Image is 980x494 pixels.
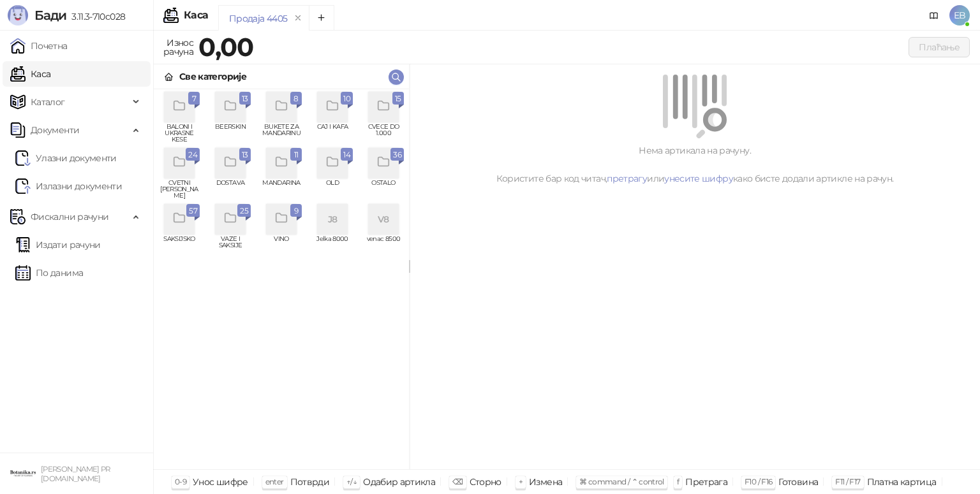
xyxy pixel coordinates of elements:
span: 3.11.3-710c028 [66,11,125,22]
span: BALONI I UKRASNE KESE [159,124,200,143]
img: Logo [8,5,28,25]
button: Add tab [309,5,334,31]
span: CVECE DO 1.000 [363,124,404,143]
div: V8 [368,204,399,235]
button: remove [290,13,306,24]
span: CVETNI [PERSON_NAME] [159,180,200,199]
button: Плаћање [909,37,970,57]
div: Измена [529,474,562,490]
div: Готовина [778,474,818,490]
span: BEERSKIN [210,124,251,143]
span: 14 [343,148,350,162]
span: 57 [189,204,197,218]
span: 9 [293,204,299,218]
a: Почетна [10,33,68,59]
span: EB [949,5,970,25]
a: Документација [924,5,944,25]
span: 13 [242,92,248,106]
a: претрагу [607,173,647,184]
strong: 0,00 [198,31,253,62]
img: 64x64-companyLogo-0e2e8aaa-0bd2-431b-8613-6e3c65811325.png [10,461,36,486]
span: 0-9 [175,477,186,486]
a: Ulazni dokumentiУлазни документи [15,145,117,171]
div: Нема артикала на рачуну. Користите бар код читач, или како бисте додали артикле на рачун. [425,143,965,185]
span: Фискални рачуни [31,204,108,229]
span: Бади [34,8,66,23]
span: Каталог [31,89,65,115]
span: 8 [293,92,299,106]
span: CAJ I KAFA [312,124,353,143]
span: OSTALO [363,180,404,199]
div: grid [154,89,409,469]
div: Све категорије [179,69,246,84]
span: 10 [343,92,350,106]
span: 13 [242,148,248,162]
span: 15 [395,92,401,106]
div: Продаја 4405 [229,11,287,25]
span: F10 / F16 [745,477,772,486]
a: Каса [10,61,50,87]
span: DOSTAVA [210,180,251,199]
span: BUKETE ZA MANDARINU [261,124,302,143]
span: OLD [312,180,353,199]
div: Одабир артикла [363,474,435,490]
span: F11 / F17 [835,477,860,486]
div: Каса [184,10,208,20]
span: Jelka 8000 [312,236,353,255]
span: MANDARINA [261,180,302,199]
a: Излазни документи [15,173,122,199]
div: Сторно [470,474,501,490]
div: Унос шифре [193,474,248,490]
span: 7 [191,92,197,106]
span: ⌘ command / ⌃ control [579,477,664,486]
span: ↑/↓ [346,477,357,486]
div: Потврди [290,474,330,490]
span: f [677,477,679,486]
div: Платна картица [867,474,937,490]
span: Документи [31,117,79,143]
span: SAKSIJSKO [159,236,200,255]
span: 24 [188,148,197,162]
div: Износ рачуна [161,34,196,60]
div: Претрага [685,474,727,490]
a: унесите шифру [664,173,733,184]
span: VAZE I SAKSIJE [210,236,251,255]
span: 25 [240,204,248,218]
span: + [519,477,523,486]
div: J8 [317,204,348,235]
span: venac 8500 [363,236,404,255]
span: VINO [261,236,302,255]
a: Издати рачуни [15,232,101,258]
a: По данима [15,260,83,286]
span: ⌫ [452,477,463,486]
span: enter [265,477,284,486]
small: [PERSON_NAME] PR [DOMAIN_NAME] [41,465,110,483]
span: 11 [293,148,299,162]
span: 36 [393,148,401,162]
